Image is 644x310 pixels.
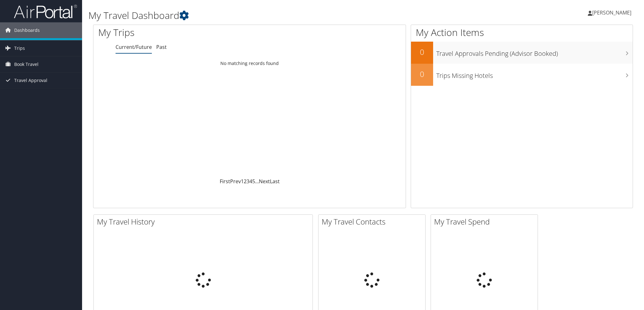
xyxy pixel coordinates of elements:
[411,26,633,39] h1: My Action Items
[97,216,313,227] h2: My Travel History
[244,178,247,185] a: 2
[588,3,638,22] a: [PERSON_NAME]
[14,40,25,56] span: Trips
[116,44,152,50] a: Current/Future
[220,178,230,185] a: First
[270,178,280,185] a: Last
[14,73,47,88] span: Travel Approval
[434,216,538,227] h2: My Travel Spend
[230,178,241,185] a: Prev
[88,9,455,22] h1: My Travel Dashboard
[241,178,244,185] a: 1
[411,47,433,57] h2: 0
[14,56,39,72] span: Book Travel
[247,178,249,185] a: 3
[98,26,271,39] h1: My Trips
[14,4,77,19] img: airportal-logo.png
[322,216,425,227] h2: My Travel Contacts
[14,22,40,38] span: Dashboards
[436,46,633,58] h3: Travel Approvals Pending (Advisor Booked)
[436,68,633,80] h3: Trips Missing Hotels
[592,9,631,16] span: [PERSON_NAME]
[259,178,270,185] a: Next
[249,178,252,185] a: 4
[156,44,167,50] a: Past
[411,69,433,79] h2: 0
[93,58,406,69] td: No matching records found
[255,178,259,185] span: …
[411,42,633,64] a: 0Travel Approvals Pending (Advisor Booked)
[411,64,633,86] a: 0Trips Missing Hotels
[252,178,255,185] a: 5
